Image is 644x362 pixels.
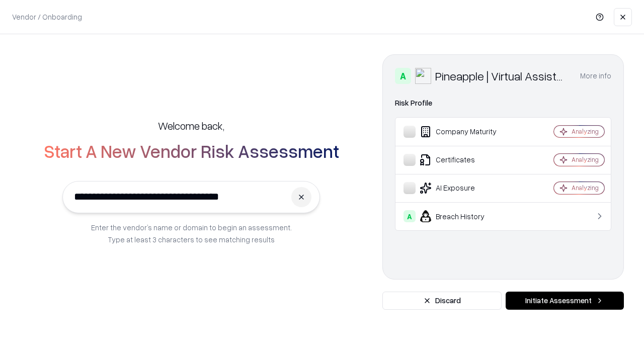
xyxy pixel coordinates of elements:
button: Discard [382,292,502,310]
div: Analyzing [572,155,599,164]
h5: Welcome back, [158,119,224,133]
div: Analyzing [572,184,599,192]
div: Breach History [404,210,524,222]
div: Analyzing [572,127,599,136]
h2: Start A New Vendor Risk Assessment [44,141,339,161]
div: AI Exposure [404,182,524,194]
div: Pineapple | Virtual Assistant Agency [435,68,568,84]
div: Certificates [404,154,524,166]
img: Pineapple | Virtual Assistant Agency [415,68,431,84]
p: Enter the vendor’s name or domain to begin an assessment. Type at least 3 characters to see match... [91,221,292,245]
div: Risk Profile [395,97,611,109]
div: A [395,68,411,84]
button: Initiate Assessment [506,292,624,310]
div: Company Maturity [404,126,524,138]
div: A [404,210,416,222]
button: More info [580,67,611,85]
p: Vendor / Onboarding [12,12,82,22]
